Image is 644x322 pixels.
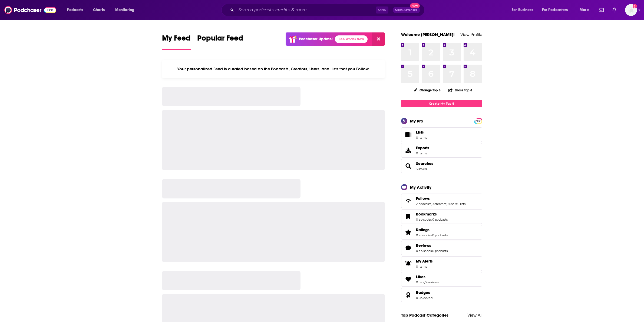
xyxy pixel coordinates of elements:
[416,243,448,248] a: Reviews
[4,5,56,15] img: Podchaser - Follow, Share and Rate Podcasts
[401,256,482,271] a: My Alerts
[111,6,141,14] button: open menu
[416,167,427,171] a: 3 saved
[416,202,431,206] a: 2 podcasts
[401,127,482,142] a: Lists
[162,34,191,50] a: My Feed
[542,6,568,14] span: For Podcasters
[416,151,429,155] span: 0 items
[335,35,368,43] a: See What's New
[93,6,105,14] span: Charts
[416,233,432,237] a: 0 episodes
[403,197,414,205] a: Follows
[401,241,482,255] span: Reviews
[226,4,430,16] div: Search podcasts, credits, & more...
[411,87,444,94] button: Change Top 8
[457,202,457,206] span: ,
[416,130,427,135] span: Lists
[432,233,448,237] a: 0 podcasts
[416,249,432,253] a: 0 episodes
[403,244,414,252] a: Reviews
[416,196,430,201] span: Follows
[432,249,432,253] span: ,
[597,5,606,15] a: Show notifications dropdown
[376,6,388,14] span: Ctrl K
[416,136,427,140] span: 0 items
[403,131,414,138] span: Lists
[115,6,134,14] span: Monitoring
[625,4,637,16] img: User Profile
[416,259,433,264] span: My Alerts
[425,280,439,284] a: 0 reviews
[162,34,191,46] span: My Feed
[401,225,482,240] span: Ratings
[416,161,433,166] a: Searches
[416,290,430,295] span: Badges
[432,233,432,237] span: ,
[416,274,425,279] span: Likes
[432,249,448,253] a: 0 podcasts
[416,218,432,221] a: 0 episodes
[197,34,243,50] a: Popular Feed
[448,85,473,95] button: Share Top 8
[401,32,455,37] a: Welcome [PERSON_NAME]!
[416,243,431,248] span: Reviews
[416,196,465,201] a: Follows
[401,159,482,173] span: Searches
[63,6,90,14] button: open menu
[460,32,482,37] a: View Profile
[475,119,481,123] a: PRO
[403,275,414,283] a: Likes
[467,313,482,318] a: View All
[432,218,448,221] a: 0 podcasts
[410,3,420,8] span: New
[539,6,576,14] button: open menu
[508,6,540,14] button: open menu
[633,4,637,8] svg: Add a profile image
[395,9,418,11] span: Open Advanced
[580,6,589,14] span: More
[401,194,482,208] span: Follows
[416,274,439,279] a: Likes
[299,37,333,41] p: Podchaser Update!
[410,185,431,190] div: My Activity
[416,212,448,217] a: Bookmarks
[416,212,437,217] span: Bookmarks
[432,218,432,221] span: ,
[401,209,482,224] span: Bookmarks
[403,213,414,220] a: Bookmarks
[576,6,596,14] button: open menu
[416,130,424,135] span: Lists
[90,6,108,14] a: Charts
[512,6,533,14] span: For Business
[416,296,432,300] a: 0 unlocked
[447,202,457,206] a: 0 users
[416,290,432,295] a: Badges
[446,202,447,206] span: ,
[416,280,424,284] a: 0 lists
[416,145,429,150] span: Exports
[162,60,385,78] div: Your personalized Feed is curated based on the Podcasts, Creators, Users, and Lists that you Follow.
[416,227,448,232] a: Ratings
[410,118,423,124] div: My Pro
[475,119,481,123] span: PRO
[432,202,446,206] a: 0 creators
[401,272,482,287] span: Likes
[393,7,420,13] button: Open AdvancedNew
[401,288,482,302] span: Badges
[403,228,414,236] a: Ratings
[401,100,482,107] a: Create My Top 8
[403,147,414,154] span: Exports
[424,280,425,284] span: ,
[416,265,433,268] span: 0 items
[197,34,243,46] span: Popular Feed
[403,162,414,170] a: Searches
[625,4,637,16] span: Logged in as nicole.koremenos
[457,202,465,206] a: 0 lists
[625,4,637,16] button: Show profile menu
[401,143,482,158] a: Exports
